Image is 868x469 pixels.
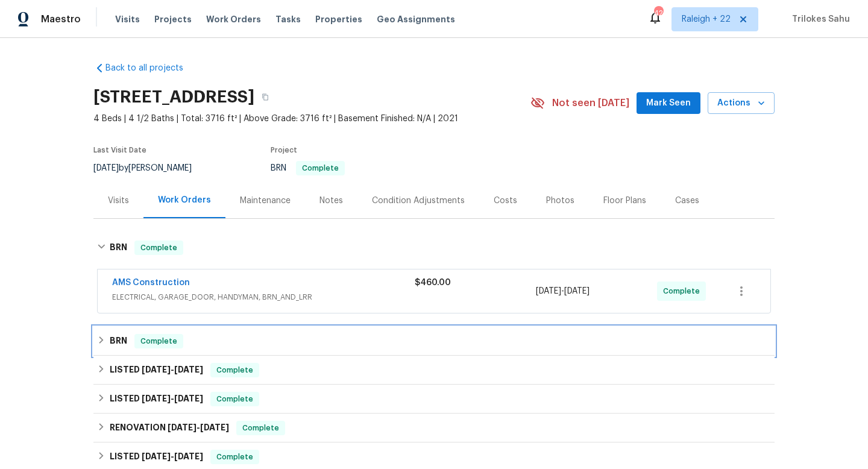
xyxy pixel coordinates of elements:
span: [DATE] [142,394,171,403]
span: Visits [115,13,140,25]
span: ELECTRICAL, GARAGE_DOOR, HANDYMAN, BRN_AND_LRR [112,291,415,303]
h6: RENOVATION [110,421,229,435]
span: Complete [663,285,705,297]
div: Costs [494,195,517,207]
span: Last Visit Date [93,146,146,154]
span: Trilokes Sahu [787,13,850,25]
span: [DATE] [174,365,203,374]
span: Properties [315,13,362,25]
span: [DATE] [142,365,171,374]
span: 4 Beds | 4 1/2 Baths | Total: 3716 ft² | Above Grade: 3716 ft² | Basement Finished: N/A | 2021 [93,113,530,125]
span: Not seen [DATE] [552,97,629,109]
div: BRN Complete [93,327,775,356]
button: Actions [708,92,775,115]
h6: LISTED [110,392,203,406]
span: - [168,423,229,432]
span: Complete [212,393,258,405]
div: Maintenance [240,195,291,207]
span: Mark Seen [646,96,691,111]
span: [DATE] [564,287,590,295]
h2: [STREET_ADDRESS] [93,91,254,103]
div: Floor Plans [603,195,646,207]
div: Visits [108,195,129,207]
div: LISTED [DATE]-[DATE]Complete [93,356,775,385]
div: Condition Adjustments [372,195,465,207]
span: [DATE] [536,287,561,295]
span: Complete [237,422,284,434]
span: $460.00 [415,279,451,287]
span: Raleigh + 22 [682,13,731,25]
button: Copy Address [254,86,276,108]
h6: LISTED [110,363,203,377]
div: Work Orders [158,194,211,206]
span: [DATE] [142,452,171,461]
span: Complete [136,335,182,347]
span: [DATE] [93,164,119,172]
div: Notes [319,195,343,207]
span: Work Orders [206,13,261,25]
span: Maestro [41,13,81,25]
div: Cases [675,195,699,207]
h6: LISTED [110,450,203,464]
span: Complete [212,364,258,376]
span: [DATE] [174,452,203,461]
a: AMS Construction [112,279,190,287]
span: [DATE] [174,394,203,403]
span: BRN [271,164,345,172]
h6: BRN [110,334,127,348]
span: [DATE] [168,423,197,432]
span: - [142,365,203,374]
span: Complete [212,451,258,463]
div: BRN Complete [93,228,775,267]
span: - [142,394,203,403]
button: Mark Seen [637,92,700,115]
h6: BRN [110,241,127,255]
div: by [PERSON_NAME] [93,161,206,175]
span: Project [271,146,297,154]
span: Tasks [275,15,301,24]
div: LISTED [DATE]-[DATE]Complete [93,385,775,414]
span: [DATE] [200,423,229,432]
div: Photos [546,195,574,207]
div: RENOVATION [DATE]-[DATE]Complete [93,414,775,442]
span: Complete [136,242,182,254]
span: Complete [297,165,344,172]
span: Geo Assignments [377,13,455,25]
span: - [536,285,590,297]
div: 421 [654,7,662,19]
a: Back to all projects [93,62,209,74]
span: - [142,452,203,461]
span: Projects [154,13,192,25]
span: Actions [717,96,765,111]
